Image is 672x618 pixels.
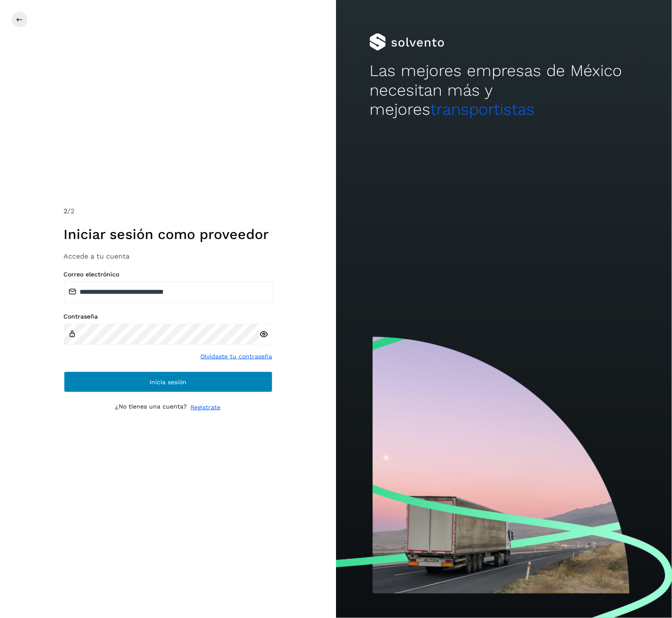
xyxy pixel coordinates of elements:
div: /2 [64,206,273,216]
span: Inicia sesión [150,379,186,385]
span: 2 [64,207,68,215]
label: Contraseña [64,313,273,320]
h3: Accede a tu cuenta [64,252,273,260]
a: Regístrate [191,403,221,412]
p: ¿No tienes una cuenta? [116,403,187,412]
h2: Las mejores empresas de México necesitan más y mejores [369,61,638,119]
label: Correo electrónico [64,271,273,278]
a: Olvidaste tu contraseña [201,352,273,361]
button: Inicia sesión [64,372,273,392]
h1: Iniciar sesión como proveedor [64,226,273,243]
span: transportistas [430,100,535,119]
